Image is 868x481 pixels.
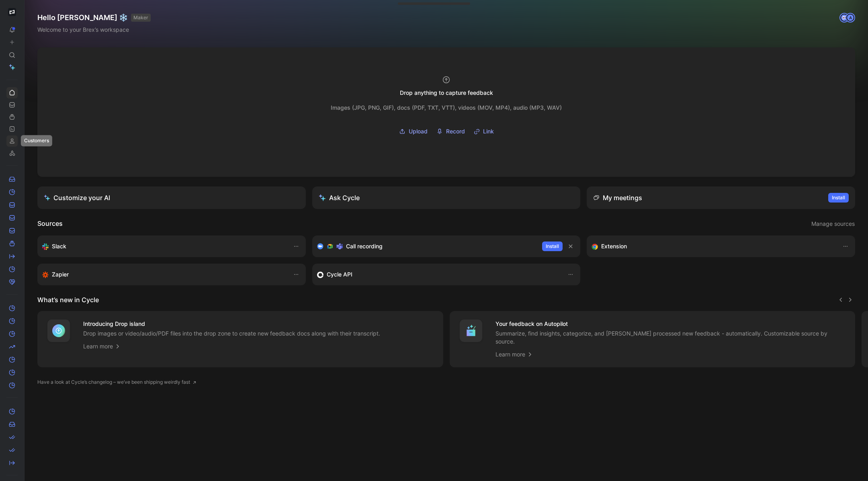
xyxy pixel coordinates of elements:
img: avatar [840,14,848,22]
div: Capture feedback from anywhere on the web [592,242,834,251]
button: MAKER [131,14,151,22]
span: Link [483,127,494,136]
div: Ask Cycle [319,193,360,203]
a: Have a look at Cycle’s changelog – we’ve been shipping weirdly fast [37,378,197,386]
h3: Call recording [346,242,383,251]
div: Sync customers & send feedback from custom sources. Get inspired by our favorite use case [317,270,560,279]
div: Sync your customers, send feedback and get updates in Slack [42,242,285,251]
h2: What’s new in Cycle [37,295,99,305]
p: Summarize, find insights, categorize, and [PERSON_NAME] processed new feedback - automatically. C... [495,330,846,346]
div: Record & transcribe meetings from Zoom, Meet & Teams. [317,242,536,251]
span: Install [546,242,559,250]
button: Ask Cycle [312,186,581,209]
h3: Zapier [52,270,69,279]
div: My meetings [593,193,642,203]
span: Record [446,127,465,136]
h4: Introducing Drop island [83,319,380,329]
a: Learn more [83,342,121,351]
h2: Sources [37,219,63,229]
div: Drop anything to capture feedback [400,88,493,98]
div: Welcome to your Brex’s workspace [37,25,151,35]
a: Customize your AI [37,186,306,209]
div: Customize your AI [44,193,110,203]
button: Brex [6,6,18,18]
button: Install [828,193,849,203]
span: Manage sources [811,219,855,229]
div: A [846,14,854,22]
img: Brex [8,8,16,16]
button: Link [471,125,497,137]
h3: Extension [601,242,627,251]
div: Capture feedback from thousands of sources with Zapier (survey results, recordings, sheets, etc). [42,270,285,279]
p: Drop images or video/audio/PDF files into the drop zone to create new feedback docs along with th... [83,330,380,338]
h3: Slack [52,242,66,251]
h4: Your feedback on Autopilot [495,319,846,329]
button: Record [434,125,468,137]
span: Install [832,194,845,202]
button: Manage sources [811,219,855,229]
h1: Hello [PERSON_NAME] ❄️ [37,13,151,23]
div: Images (JPG, PNG, GIF), docs (PDF, TXT, VTT), videos (MOV, MP4), audio (MP3, WAV) [331,103,562,113]
span: Upload [409,127,428,136]
h3: Cycle API [327,270,352,279]
button: Install [542,242,563,251]
button: Upload [396,125,430,137]
a: Learn more [495,350,533,359]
